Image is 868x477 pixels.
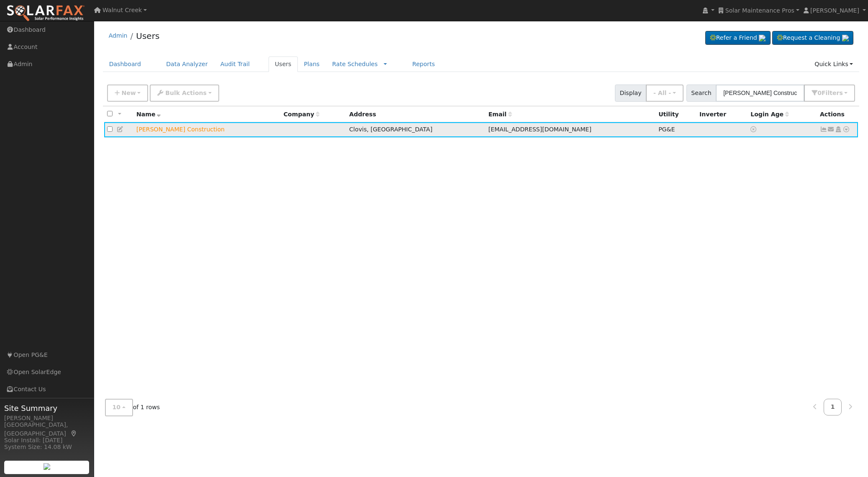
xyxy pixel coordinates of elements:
[822,90,843,96] span: Filter
[4,414,90,423] div: [PERSON_NAME]
[824,399,842,415] a: 1
[150,85,219,102] button: Bulk Actions
[716,85,804,102] input: Search
[842,125,850,134] a: Other actions
[117,126,124,133] a: Edit User
[105,399,133,416] button: 10
[615,85,646,102] span: Display
[4,421,90,438] div: [GEOGRAPHIC_DATA], [GEOGRAPHIC_DATA]
[705,31,771,45] a: Refer a Friend
[349,110,483,119] div: Address
[820,126,827,133] a: Show Graph
[820,110,855,119] div: Actions
[839,90,842,96] span: s
[133,122,281,138] td: Lead
[489,111,512,118] span: Email
[6,5,85,22] img: SolarFax
[835,126,842,133] a: Login As
[165,90,207,96] span: Bulk Actions
[4,436,90,445] div: Solar Install: [DATE]
[136,111,161,118] span: Name
[136,31,159,41] a: Users
[113,404,121,410] span: 10
[214,56,256,72] a: Audit Trail
[4,443,90,451] div: System Size: 14.08 kW
[332,61,378,67] a: Rate Schedules
[70,430,78,437] a: Map
[750,111,789,118] span: Days since last login
[759,35,766,41] img: retrieve
[750,126,758,133] a: No login access
[284,111,320,118] span: Company name
[4,403,90,414] span: Site Summary
[658,126,675,133] span: PG&E
[699,110,745,119] div: Inverter
[725,7,794,14] span: Solar Maintenance Pros
[810,7,859,14] span: [PERSON_NAME]
[827,125,835,134] a: daleh@ageeconstruction.com
[804,85,855,102] button: 0Filters
[105,399,160,416] span: of 1 rows
[489,126,591,133] span: [EMAIL_ADDRESS][DOMAIN_NAME]
[646,85,684,102] button: - All -
[406,56,441,72] a: Reports
[686,85,716,102] span: Search
[298,56,326,72] a: Plans
[102,7,142,13] span: Walnut Creek
[346,122,486,138] td: Clovis, [GEOGRAPHIC_DATA]
[121,90,136,96] span: New
[269,56,298,72] a: Users
[107,85,149,102] button: New
[808,56,859,72] a: Quick Links
[160,56,214,72] a: Data Analyzer
[772,31,853,45] a: Request a Cleaning
[44,463,50,470] img: retrieve
[842,35,849,41] img: retrieve
[103,56,148,72] a: Dashboard
[109,32,128,39] a: Admin
[658,110,694,119] div: Utility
